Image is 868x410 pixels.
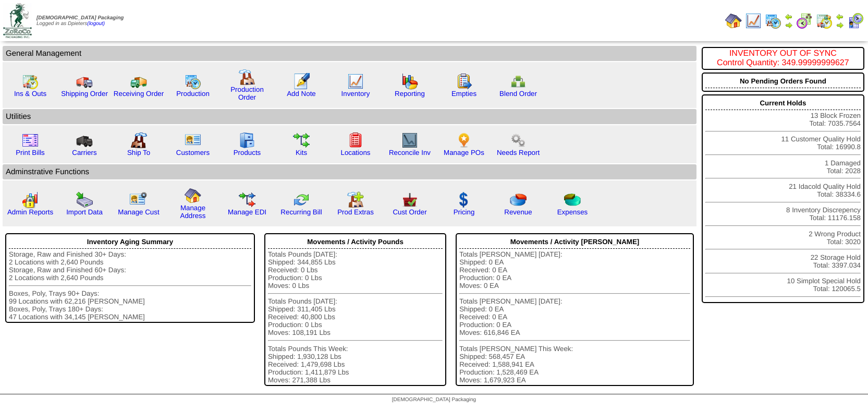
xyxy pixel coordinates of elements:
img: arrowright.gif [836,21,844,29]
a: Manage EDI [228,208,266,216]
a: Admin Reports [7,208,53,216]
td: Adminstrative Functions [3,164,696,179]
div: 13 Block Frozen Total: 7035.7564 11 Customer Quality Hold Total: 16990.8 1 Damaged Total: 2028 21... [702,94,864,303]
img: calendarprod.gif [185,73,201,90]
img: edi.gif [239,191,255,208]
img: arrowleft.gif [785,13,793,21]
img: po.png [456,132,472,149]
div: Storage, Raw and Finished 30+ Days: 2 Locations with 2,640 Pounds Storage, Raw and Finished 60+ D... [9,250,251,321]
img: import.gif [76,191,93,208]
span: [DEMOGRAPHIC_DATA] Packaging [36,15,124,21]
div: Current Holds [705,97,861,110]
img: orders.gif [293,73,310,90]
a: Needs Report [497,149,540,156]
img: line_graph2.gif [401,132,418,149]
a: Ship To [127,149,150,156]
img: calendarblend.gif [796,13,813,29]
img: pie_chart2.png [564,191,581,208]
img: calendarinout.gif [22,73,39,90]
td: General Management [3,46,696,61]
img: factory.gif [239,69,255,86]
a: Reporting [395,90,425,98]
a: Production Order [230,86,264,101]
img: calendarprod.gif [765,13,781,29]
a: Prod Extras [337,208,374,216]
img: invoice2.gif [22,132,39,149]
img: prodextras.gif [347,191,364,208]
img: calendarcustomer.gif [847,13,864,29]
img: truck3.gif [76,132,93,149]
a: Shipping Order [61,90,108,98]
a: Recurring Bill [280,208,322,216]
img: calendarinout.gif [816,13,833,29]
div: Movements / Activity [PERSON_NAME] [459,235,690,249]
a: Pricing [454,208,475,216]
img: dollar.gif [456,191,472,208]
a: Import Data [66,208,103,216]
div: Totals Pounds [DATE]: Shipped: 344,855 Lbs Received: 0 Lbs Production: 0 Lbs Moves: 0 Lbs Totals ... [268,250,443,384]
img: arrowright.gif [785,21,793,29]
a: Manage POs [444,149,484,156]
img: truck.gif [76,73,93,90]
img: pie_chart.png [510,191,527,208]
img: cust_order.png [401,191,418,208]
div: Inventory Aging Summary [9,235,251,249]
a: Inventory [341,90,370,98]
div: Totals [PERSON_NAME] [DATE]: Shipped: 0 EA Received: 0 EA Production: 0 EA Moves: 0 EA Totals [PE... [459,250,690,384]
img: reconcile.gif [293,191,310,208]
a: Add Note [287,90,316,98]
a: Expenses [557,208,588,216]
a: (logout) [87,21,105,27]
td: Utilities [3,109,696,124]
img: graph.gif [401,73,418,90]
span: Logged in as Dpieters [36,15,124,27]
img: truck2.gif [130,73,147,90]
img: network.png [510,73,527,90]
a: Production [176,90,210,98]
img: graph2.png [22,191,39,208]
img: home.gif [185,187,201,204]
a: Manage Address [180,204,206,220]
img: locations.gif [347,132,364,149]
a: Ins & Outs [14,90,46,98]
div: INVENTORY OUT OF SYNC Control Quantity: 349.99999999627 [705,49,861,68]
a: Products [234,149,261,156]
img: line_graph.gif [745,13,762,29]
div: No Pending Orders Found [705,75,861,88]
a: Reconcile Inv [389,149,431,156]
a: Manage Cust [118,208,159,216]
img: cabinet.gif [239,132,255,149]
a: Print Bills [16,149,45,156]
img: workflow.png [510,132,527,149]
a: Locations [340,149,370,156]
a: Receiving Order [114,90,164,98]
a: Customers [176,149,210,156]
img: managecust.png [129,191,149,208]
a: Carriers [72,149,96,156]
a: Revenue [504,208,532,216]
div: Movements / Activity Pounds [268,235,443,249]
img: workorder.gif [456,73,472,90]
img: line_graph.gif [347,73,364,90]
img: factory2.gif [130,132,147,149]
img: home.gif [725,13,742,29]
a: Empties [451,90,476,98]
a: Blend Order [499,90,537,98]
a: Kits [296,149,307,156]
img: arrowleft.gif [836,13,844,21]
img: workflow.gif [293,132,310,149]
span: [DEMOGRAPHIC_DATA] Packaging [392,397,476,403]
img: customers.gif [185,132,201,149]
a: Cust Order [393,208,426,216]
img: zoroco-logo-small.webp [3,3,32,38]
